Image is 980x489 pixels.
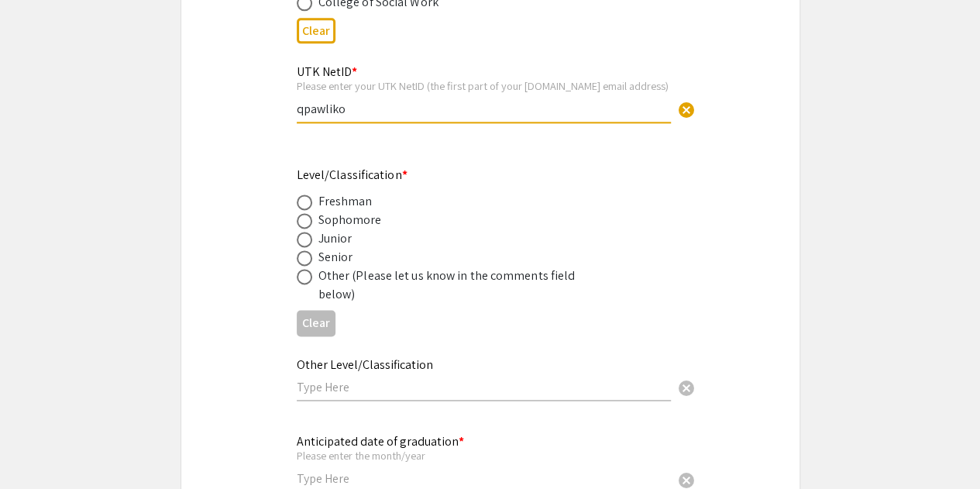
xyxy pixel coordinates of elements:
[318,248,353,267] div: Senior
[297,79,671,93] div: Please enter your UTK NetID (the first part of your [DOMAIN_NAME] email address)
[297,101,671,117] input: Type Here
[297,470,671,487] input: Type Here
[671,372,702,403] button: Clear
[671,93,702,124] button: Clear
[318,192,373,211] div: Freshman
[297,64,357,80] mat-label: UTK NetID
[297,449,671,463] div: Please enter the month/year
[297,356,433,373] mat-label: Other Level/Classification
[297,167,407,183] mat-label: Level/Classification
[677,379,696,398] span: cancel
[677,470,696,489] span: cancel
[318,211,382,229] div: Sophomore
[677,101,696,119] span: cancel
[297,310,335,336] button: Clear
[318,267,590,304] div: Other (Please let us know in the comments field below)
[297,379,671,395] input: Type Here
[318,229,352,248] div: Junior
[297,433,464,449] mat-label: Anticipated date of graduation
[12,419,66,477] iframe: Chat
[297,18,335,43] button: Clear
